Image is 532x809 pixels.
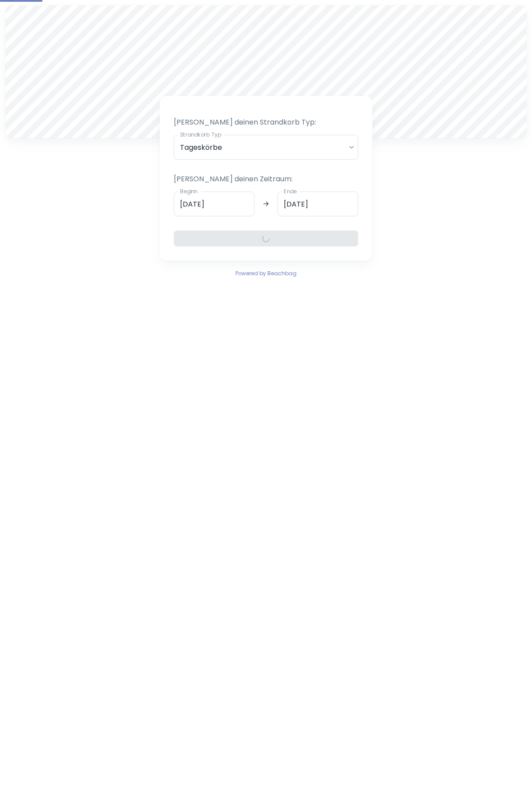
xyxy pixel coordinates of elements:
[174,192,254,216] input: dd.mm.yyyy
[284,188,297,195] label: Ende
[174,117,358,128] p: [PERSON_NAME] deinen Strandkorb Typ:
[180,131,221,138] label: Strandkorb Typ
[235,268,297,278] a: Powered by Beachbag
[174,174,358,184] p: [PERSON_NAME] deinen Zeitraum:
[235,270,297,277] span: Powered by Beachbag
[278,192,358,216] input: dd.mm.yyyy
[180,188,198,195] label: Beginn
[174,135,358,160] div: Tageskörbe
